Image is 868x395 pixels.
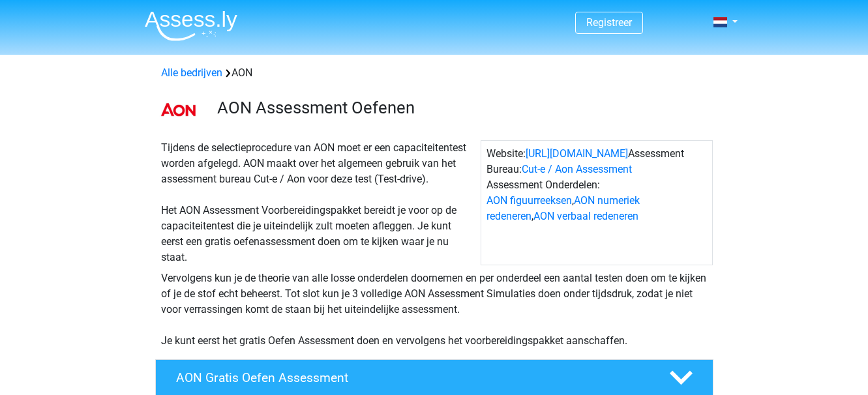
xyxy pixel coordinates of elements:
a: [URL][DOMAIN_NAME] [526,147,628,160]
a: AON verbaal redeneren [533,210,638,222]
a: Registreer [586,16,632,29]
div: Vervolgens kun je de theorie van alle losse onderdelen doornemen en per onderdeel een aantal test... [156,271,713,349]
h3: AON Assessment Oefenen [217,98,703,118]
img: Assessly [145,10,237,41]
div: Website: Assessment Bureau: Assessment Onderdelen: , , [481,140,713,265]
div: AON [156,65,713,81]
div: Tijdens de selectieprocedure van AON moet er een capaciteitentest worden afgelegd. AON maakt over... [156,140,481,265]
a: Alle bedrijven [161,66,222,79]
a: AON numeriek redeneren [486,194,640,222]
h4: AON Gratis Oefen Assessment [176,370,648,385]
a: AON figuurreeksen [486,194,572,207]
a: Cut-e / Aon Assessment [522,163,632,175]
